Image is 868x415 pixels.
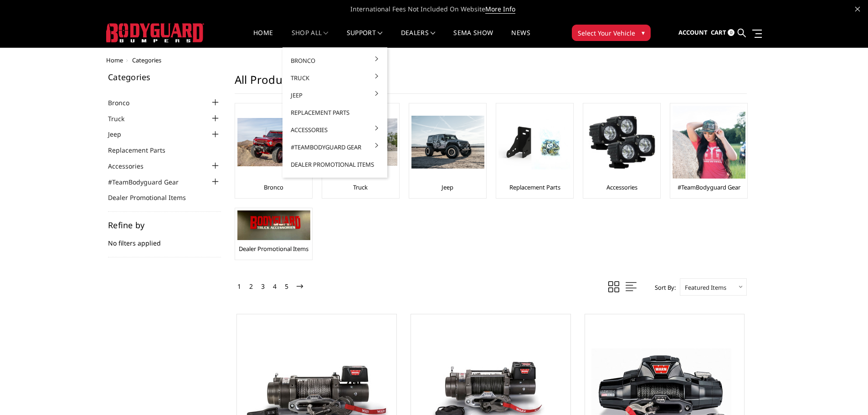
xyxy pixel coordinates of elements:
h5: Categories [108,73,221,81]
h1: All Products [235,73,747,94]
label: Sort By: [650,281,676,294]
span: ▾ [642,28,645,37]
a: Accessories [108,161,155,171]
a: Truck [353,183,368,191]
a: Replacement Parts [286,104,384,121]
a: Truck [108,114,136,123]
span: Account [678,28,708,36]
a: SEMA Show [453,30,493,47]
a: News [511,30,530,47]
span: 0 [728,29,734,36]
span: Select Your Vehicle [578,28,635,38]
a: Dealers [401,30,436,47]
a: #TeamBodyguard Gear [678,183,740,191]
a: Bronco [286,52,384,69]
a: Accessories [606,183,637,191]
a: Account [678,20,708,45]
a: #TeamBodyguard Gear [108,177,190,187]
a: Home [253,30,273,47]
a: Dealer Promotional Items [286,156,384,173]
a: Accessories [286,121,384,138]
a: Replacement Parts [509,183,560,191]
a: Jeep [442,183,453,191]
span: Categories [132,56,161,64]
a: Cart 0 [711,20,734,45]
a: 1 [235,281,243,292]
a: Truck [286,69,384,87]
div: No filters applied [108,221,221,257]
a: shop all [292,30,329,47]
a: 2 [247,281,255,292]
a: Bronco [108,98,141,108]
span: Cart [711,28,726,36]
a: 4 [271,281,279,292]
a: 5 [282,281,291,292]
a: Dealer Promotional Items [108,193,197,202]
button: Select Your Vehicle [572,25,651,41]
a: Bronco [264,183,283,191]
iframe: Chat Widget [822,371,868,415]
a: Dealer Promotional Items [239,245,308,253]
a: Jeep [108,129,133,139]
a: Home [106,56,123,64]
a: Jeep [286,87,384,104]
h5: Refine by [108,221,221,229]
a: More Info [485,5,515,14]
a: Replacement Parts [108,145,177,155]
a: Support [347,30,383,47]
img: BODYGUARD BUMPERS [106,23,204,42]
a: 3 [259,281,267,292]
a: #TeamBodyguard Gear [286,138,384,156]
